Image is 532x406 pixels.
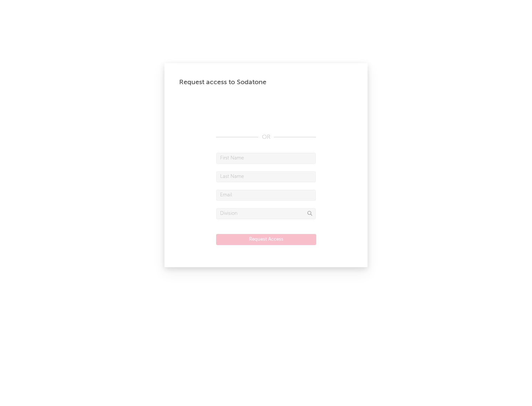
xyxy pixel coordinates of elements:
input: Division [216,208,316,219]
input: Email [216,190,316,201]
button: Request Access [216,234,316,245]
div: OR [216,133,316,142]
div: Request access to Sodatone [179,78,353,87]
input: Last Name [216,171,316,182]
input: First Name [216,153,316,164]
